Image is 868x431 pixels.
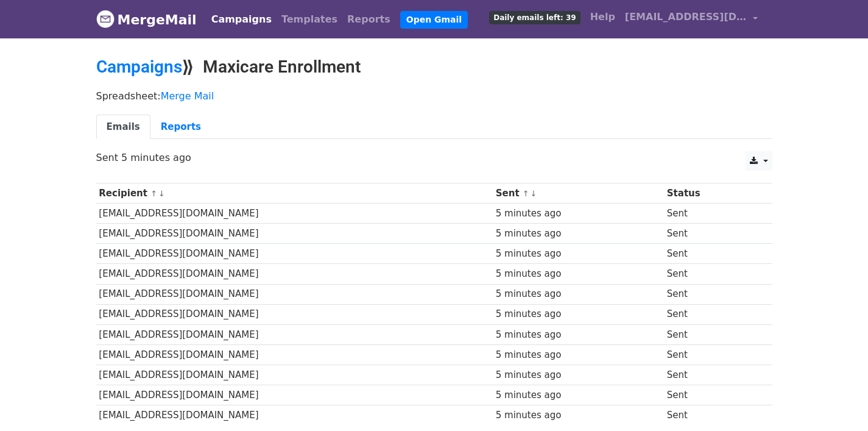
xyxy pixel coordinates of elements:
[96,7,197,32] a: MergeMail
[496,247,661,261] div: 5 minutes ago
[96,10,115,28] img: MergeMail logo
[158,189,165,198] a: ↓
[496,348,661,362] div: 5 minutes ago
[496,307,661,321] div: 5 minutes ago
[96,344,493,365] td: [EMAIL_ADDRESS][DOMAIN_NAME]
[664,284,758,304] td: Sent
[664,365,758,385] td: Sent
[96,244,493,264] td: [EMAIL_ADDRESS][DOMAIN_NAME]
[277,7,342,32] a: Templates
[150,189,157,198] a: ↑
[496,287,661,301] div: 5 minutes ago
[523,189,529,198] a: ↑
[96,57,772,77] h2: ⟫ Maxicare Enrollment
[342,7,395,32] a: Reports
[96,183,493,204] th: Recipient
[664,304,758,324] td: Sent
[664,344,758,365] td: Sent
[484,5,585,29] a: Daily emails left: 39
[664,385,758,405] td: Sent
[150,115,211,140] a: Reports
[96,324,493,344] td: [EMAIL_ADDRESS][DOMAIN_NAME]
[96,365,493,385] td: [EMAIL_ADDRESS][DOMAIN_NAME]
[96,304,493,324] td: [EMAIL_ADDRESS][DOMAIN_NAME]
[96,115,150,140] a: Emails
[496,368,661,382] div: 5 minutes ago
[496,388,661,402] div: 5 minutes ago
[96,204,493,224] td: [EMAIL_ADDRESS][DOMAIN_NAME]
[496,267,661,281] div: 5 minutes ago
[496,328,661,342] div: 5 minutes ago
[400,11,468,29] a: Open Gmail
[96,385,493,405] td: [EMAIL_ADDRESS][DOMAIN_NAME]
[531,189,537,198] a: ↓
[96,284,493,304] td: [EMAIL_ADDRESS][DOMAIN_NAME]
[96,224,493,244] td: [EMAIL_ADDRESS][DOMAIN_NAME]
[96,151,772,164] p: Sent 5 minutes ago
[493,183,664,204] th: Sent
[585,5,620,29] a: Help
[664,324,758,344] td: Sent
[664,264,758,284] td: Sent
[664,405,758,426] td: Sent
[664,204,758,224] td: Sent
[96,90,772,102] p: Spreadsheet:
[625,10,747,24] span: [EMAIL_ADDRESS][DOMAIN_NAME]
[96,264,493,284] td: [EMAIL_ADDRESS][DOMAIN_NAME]
[161,90,214,102] a: Merge Mail
[496,408,661,422] div: 5 minutes ago
[96,57,182,77] a: Campaigns
[664,224,758,244] td: Sent
[620,5,763,34] a: [EMAIL_ADDRESS][DOMAIN_NAME]
[206,7,277,32] a: Campaigns
[664,244,758,264] td: Sent
[664,183,758,204] th: Status
[489,11,580,24] span: Daily emails left: 39
[496,227,661,241] div: 5 minutes ago
[96,405,493,426] td: [EMAIL_ADDRESS][DOMAIN_NAME]
[496,207,661,221] div: 5 minutes ago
